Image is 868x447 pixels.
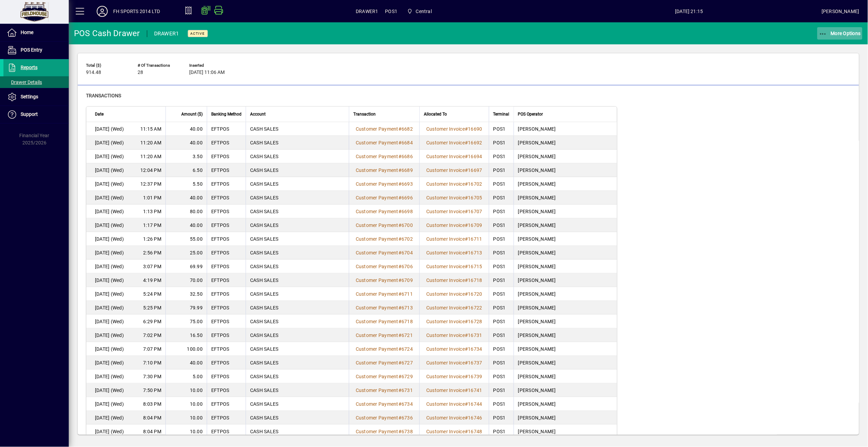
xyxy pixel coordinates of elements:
td: [PERSON_NAME] [514,232,617,246]
span: Customer Invoice [426,429,465,434]
td: EFTPOS [207,150,246,163]
td: CASH SALES [246,191,349,205]
div: [PERSON_NAME] [822,6,859,17]
span: Customer Invoice [426,181,465,187]
span: Customer Payment [356,264,398,269]
a: Customer Invoice#16737 [424,359,485,367]
span: Customer Payment [356,154,398,159]
span: # [398,374,401,379]
span: DRAWER1 [356,6,378,17]
span: Customer Invoice [426,264,465,269]
a: Customer Invoice#16722 [424,304,485,312]
span: Support [21,111,38,117]
span: [DATE] (Wed) [95,222,124,229]
span: 1:13 PM [143,208,161,215]
a: Customer Payment#6689 [353,166,415,174]
span: 16731 [468,332,482,338]
span: # [465,401,468,407]
span: # [398,140,401,145]
span: 16709 [468,222,482,228]
span: 914.48 [86,70,101,75]
td: POS1 [489,191,514,205]
span: 16715 [468,264,482,269]
span: 6684 [401,140,413,145]
span: # [398,319,401,324]
td: CASH SALES [246,205,349,218]
span: 11:15 AM [140,126,161,132]
a: Support [3,106,69,123]
span: Customer Invoice [426,332,465,338]
a: Customer Payment#6721 [353,331,415,339]
span: 16728 [468,319,482,324]
span: POS Entry [21,47,42,53]
span: Central [404,5,435,18]
td: 55.00 [165,232,207,246]
span: # [465,332,468,338]
span: Reports [21,65,37,70]
span: Customer Payment [356,181,398,187]
a: Customer Payment#6731 [353,386,415,394]
div: FH SPORTS 2014 LTD [113,6,160,17]
span: # [465,154,468,159]
td: EFTPOS [207,246,246,260]
span: Amount ($) [181,110,203,118]
a: Settings [3,88,69,106]
td: 6.50 [165,163,207,177]
a: Customer Payment#6684 [353,139,415,146]
span: # [398,429,401,434]
a: Home [3,24,69,41]
span: 16748 [468,429,482,434]
td: CASH SALES [246,150,349,163]
span: Customer Invoice [426,154,465,159]
span: Customer Payment [356,346,398,352]
span: 16705 [468,195,482,200]
span: 6686 [401,154,413,159]
span: # [398,415,401,421]
span: Transactions [86,93,121,98]
a: Customer Payment#6682 [353,125,415,133]
span: # [465,277,468,283]
td: [PERSON_NAME] [514,246,617,260]
td: 5.50 [165,177,207,191]
a: Customer Invoice#16739 [424,373,485,380]
td: CASH SALES [246,260,349,273]
span: 6718 [401,319,413,324]
span: # [465,181,468,187]
span: 12:37 PM [140,181,161,187]
span: 16694 [468,154,482,159]
span: [DATE] (Wed) [95,167,124,174]
span: Customer Payment [356,429,398,434]
span: Customer Invoice [426,319,465,324]
span: # [398,126,401,132]
a: Customer Invoice#16694 [424,153,485,160]
span: # [465,319,468,324]
td: POS1 [489,136,514,150]
span: # [398,401,401,407]
span: Customer Payment [356,319,398,324]
span: # [465,346,468,352]
span: [DATE] 11:06 AM [189,70,225,75]
span: Customer Payment [356,236,398,242]
a: Customer Payment#6686 [353,153,415,160]
td: [PERSON_NAME] [514,150,617,163]
span: Customer Invoice [426,374,465,379]
a: Customer Payment#6724 [353,345,415,353]
span: Customer Payment [356,291,398,297]
a: Customer Payment#6718 [353,318,415,325]
span: 6706 [401,264,413,269]
span: [DATE] (Wed) [95,194,124,201]
span: # [465,415,468,421]
span: POS1 [385,6,398,17]
td: [PERSON_NAME] [514,218,617,232]
span: Terminal [493,110,510,118]
span: Transaction [353,110,376,118]
span: 16737 [468,360,482,366]
td: POS1 [489,205,514,218]
span: Active [191,31,205,36]
span: Customer Payment [356,388,398,393]
a: Customer Invoice#16705 [424,194,485,201]
a: Customer Invoice#16741 [424,386,485,394]
a: POS Entry [3,42,69,59]
button: More Options [817,27,863,40]
span: 6704 [401,250,413,255]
